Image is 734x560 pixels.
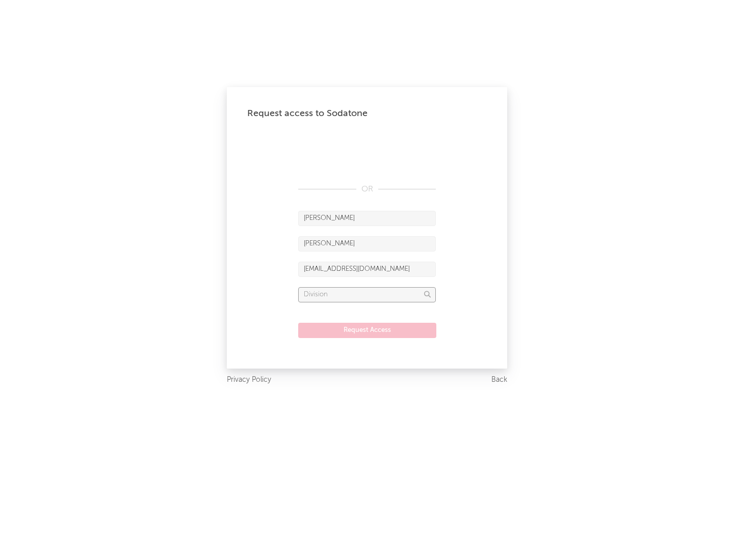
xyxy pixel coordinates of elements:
div: Request access to Sodatone [247,107,487,120]
a: Back [491,374,507,386]
input: Division [298,287,436,302]
button: Request Access [298,323,436,338]
input: First Name [298,211,436,226]
input: Last Name [298,236,436,251]
input: Email [298,262,436,277]
a: Privacy Policy [227,374,271,386]
div: OR [298,183,436,195]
